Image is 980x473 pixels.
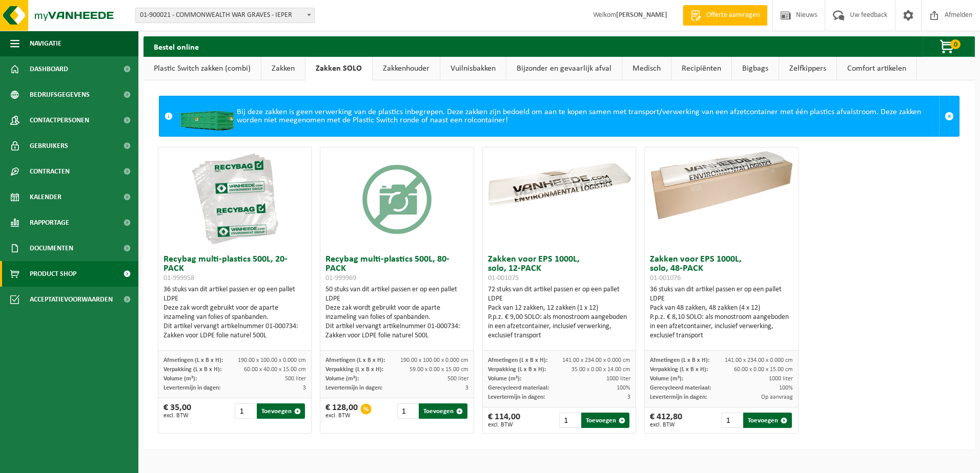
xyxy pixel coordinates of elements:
[178,96,939,136] div: Bij deze zakken is geen verwerking van de plastics inbegrepen. Deze zakken zijn bedoeld om aan te...
[617,385,630,391] span: 100%
[136,8,314,23] span: 01-900021 - COMMONWEALTH WAR GRAVES - IEPER
[704,10,762,20] span: Offerte aanvragen
[144,36,209,56] h2: Bestel online
[622,57,671,80] a: Medisch
[164,304,307,322] div: Deze zak wordt gebruikt voor de aparte inzameling van folies of spanbanden.
[562,357,630,363] span: 141.00 x 234.00 x 0.000 cm
[261,57,305,80] a: Zakken
[30,184,62,210] span: Kalender
[373,57,440,80] a: Zakkenhouder
[488,304,631,313] div: Pack van 12 zakken, 12 zakken (1 x 12)
[650,285,793,340] div: 36 stuks van dit artikel passen er op een pallet
[627,394,630,400] span: 3
[30,235,73,261] span: Documenten
[837,57,916,80] a: Comfort artikelen
[164,322,307,340] div: Dit artikel vervangt artikelnummer 01-000734: Zakken voor LDPE folie naturel 500L
[488,413,520,428] div: € 114,00
[303,385,306,391] span: 3
[419,403,467,419] button: Toevoegen
[235,403,256,419] input: 1
[721,413,742,428] input: 1
[650,255,793,283] h3: Zakken voor EPS 1000L, solo, 48-PACK
[488,357,547,363] span: Afmetingen (L x B x H):
[397,403,418,419] input: 1
[671,57,731,80] a: Recipiënten
[238,357,306,363] span: 190.00 x 100.00 x 0.000 cm
[325,376,359,382] span: Volume (m³):
[923,36,974,57] button: 0
[30,31,62,56] span: Navigatie
[325,385,382,391] span: Levertermijn in dagen:
[650,413,682,428] div: € 412,80
[164,285,307,340] div: 36 stuks van dit artikel passen er op een pallet
[30,107,89,133] span: Contactpersonen
[650,367,708,373] span: Verpakking (L x B x H):
[325,322,468,340] div: Dit artikel vervangt artikelnummer 01-000734: Zakken voor LDPE folie naturel 500L
[325,285,468,340] div: 50 stuks van dit artikel passen er op een pallet
[650,357,709,363] span: Afmetingen (L x B x H):
[488,294,631,304] div: LDPE
[488,313,631,340] div: P.p.z. € 9,00 SOLO: als monostroom aangeboden in een afzetcontainer, inclusief verwerking, exclus...
[30,82,90,107] span: Bedrijfsgegevens
[305,57,372,80] a: Zakken SOLO
[325,304,468,322] div: Deze zak wordt gebruikt voor de aparte inzameling van folies of spanbanden.
[732,57,779,80] a: Bigbags
[650,304,793,313] div: Pack van 48 zakken, 48 zakken (4 x 12)
[30,261,76,287] span: Product Shop
[769,376,793,382] span: 1000 liter
[488,385,549,391] span: Gerecycleerd materiaal:
[30,287,113,312] span: Acceptatievoorwaarden
[779,57,836,80] a: Zelfkippers
[30,56,68,82] span: Dashboard
[447,376,468,382] span: 500 liter
[488,376,521,382] span: Volume (m³):
[410,367,468,373] span: 59.00 x 0.00 x 15.00 cm
[650,376,683,382] span: Volume (m³):
[164,357,223,363] span: Afmetingen (L x B x H):
[325,413,358,419] span: excl. BTW
[257,403,305,419] button: Toevoegen
[571,367,630,373] span: 35.00 x 0.00 x 14.00 cm
[606,376,630,382] span: 1000 liter
[325,367,383,373] span: Verpakking (L x B x H):
[30,133,68,159] span: Gebruikers
[164,274,194,282] span: 01-999958
[650,313,793,340] div: P.p.z. € 8,10 SOLO: als monostroom aangeboden in een afzetcontainer, inclusief verwerking, exclus...
[581,413,629,428] button: Toevoegen
[144,57,261,80] a: Plastic Switch zakken (combi)
[400,357,468,363] span: 190.00 x 100.00 x 0.000 cm
[325,255,468,283] h3: Recybag multi-plastics 500L, 80-PACK
[30,159,70,184] span: Contracten
[135,8,315,23] span: 01-900021 - COMMONWEALTH WAR GRAVES - IEPER
[488,422,520,428] span: excl. BTW
[779,385,793,391] span: 100%
[761,394,793,400] span: Op aanvraag
[483,147,636,224] img: 01-001075
[650,422,682,428] span: excl. BTW
[506,57,622,80] a: Bijzonder en gevaarlijk afval
[164,255,307,283] h3: Recybag multi-plastics 500L, 20-PACK
[645,147,798,224] img: 01-001076
[488,285,631,340] div: 72 stuks van dit artikel passen er op een pallet
[683,5,767,26] a: Offerte aanvragen
[725,357,793,363] span: 141.00 x 234.00 x 0.000 cm
[488,394,545,400] span: Levertermijn in dagen:
[244,367,306,373] span: 60.00 x 40.00 x 15.00 cm
[164,413,191,419] span: excl. BTW
[650,294,793,304] div: LDPE
[488,274,519,282] span: 01-001075
[939,96,959,136] a: Sluit melding
[164,385,220,391] span: Levertermijn in dagen:
[440,57,506,80] a: Vuilnisbakken
[950,39,961,49] span: 0
[183,147,286,250] img: 01-999958
[164,367,221,373] span: Verpakking (L x B x H):
[325,274,356,282] span: 01-999969
[285,376,306,382] span: 500 liter
[650,385,711,391] span: Gerecycleerd materiaal:
[178,101,237,131] img: HK-XC-20-GN-00.png
[743,413,791,428] button: Toevoegen
[164,376,197,382] span: Volume (m³):
[616,11,667,19] strong: [PERSON_NAME]
[30,210,69,235] span: Rapportage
